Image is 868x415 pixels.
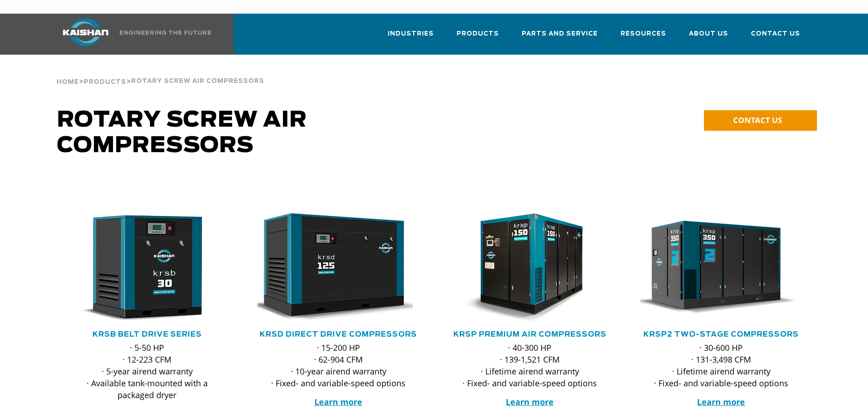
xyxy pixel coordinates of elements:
a: Products [84,77,126,86]
div: krsd125 [257,213,420,323]
a: Learn more [697,396,745,407]
a: Home [56,77,79,86]
a: Learn more [314,396,362,407]
div: krsb30 [66,213,228,323]
img: krsb30 [59,213,221,323]
a: Learn more [506,396,554,407]
p: · 40-300 HP · 139-1,521 CFM · Lifetime airend warranty · Fixed- and variable-speed options [449,342,611,389]
div: krsp150 [449,213,611,323]
div: krsp350 [640,213,802,323]
img: krsp350 [633,213,796,323]
span: About Us [689,29,728,39]
span: Industries [388,29,434,39]
a: KRSD Direct Drive Compressors [260,331,417,338]
a: KRSP2 Two-Stage Compressors [643,331,799,338]
img: krsd125 [251,213,413,323]
span: Rotary Screw Air Compressors [57,109,307,157]
p: · 15-200 HP · 62-904 CFM · 10-year airend warranty · Fixed- and variable-speed options [257,342,420,389]
span: Contact Us [751,29,800,39]
a: Contact Us [751,22,800,53]
span: Parts and Service [522,29,598,39]
a: KRSP Premium Air Compressors [453,331,606,338]
p: · 30-600 HP · 131-3,498 CFM · Lifetime airend warranty · Fixed- and variable-speed options [640,342,802,389]
a: Industries [388,22,434,53]
a: Kaishan USA [51,14,213,55]
span: Rotary Screw Air Compressors [131,78,264,84]
a: Products [457,22,499,53]
span: CONTACT US [733,115,782,125]
a: Resources [621,22,666,53]
span: Products [84,79,126,85]
a: KRSB Belt Drive Series [92,331,202,338]
img: kaishan logo [51,19,120,46]
a: CONTACT US [704,110,817,131]
img: krsp150 [442,213,604,323]
a: About Us [689,22,728,53]
a: Parts and Service [522,22,598,53]
span: Products [457,29,499,39]
span: Resources [621,29,666,39]
div: > > [56,55,264,89]
span: Home [56,79,79,85]
img: Engineering the future [120,31,211,35]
